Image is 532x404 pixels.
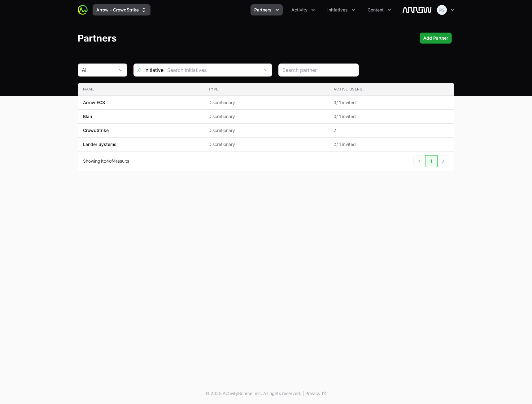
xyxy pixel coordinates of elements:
[88,4,395,15] div: Main navigation
[364,4,395,15] div: Content menu
[288,4,319,15] button: Activity
[106,158,109,164] span: 4
[282,66,355,74] input: Search partner
[327,7,348,13] span: Initiatives
[259,64,272,76] div: Open
[291,7,307,13] span: Activity
[78,33,117,44] h1: Partners
[83,127,109,134] p: CrowdStrike
[364,4,395,15] button: Content
[164,64,259,76] input: Search initiatives
[93,4,150,15] button: Arrow - CrowdStrike
[334,127,449,134] span: 2
[208,113,324,120] span: Discretionary
[305,390,327,397] a: Privacy
[78,5,88,15] img: ActivitySource
[83,141,116,147] p: Lander Systems
[134,66,164,74] span: Initiative
[251,4,283,15] button: Partners
[82,66,115,74] div: All
[334,99,449,106] span: 3 / 1 invited
[334,113,449,120] span: 0 / 1 invited
[251,4,283,15] div: Partners menu
[254,7,272,13] span: Partners
[303,390,304,397] span: |
[437,5,447,15] img: Peter Spillane
[425,155,438,167] a: 1
[203,83,329,96] th: Type
[334,141,449,147] span: 2 / 1 invited
[288,4,319,15] div: Activity menu
[113,158,116,164] span: 4
[329,83,454,96] th: Active Users
[324,4,359,15] div: Initiatives menu
[208,99,324,106] span: Discretionary
[83,99,105,106] p: Arrow ECS
[423,34,448,42] span: Add Partner
[420,33,452,44] div: Primary actions
[78,64,127,76] button: All
[368,7,384,13] span: Content
[324,4,359,15] button: Initiatives
[83,113,92,120] p: Blah
[205,390,301,397] p: © 2025 ActivitySource, inc. All rights reserved.
[402,4,432,16] img: Arrow
[208,141,324,147] span: Discretionary
[93,4,150,15] div: Supplier switch menu
[208,127,324,134] span: Discretionary
[420,33,452,44] button: Add Partner
[100,158,102,164] span: 1
[83,158,129,164] p: Showing to of results
[78,83,203,96] th: Name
